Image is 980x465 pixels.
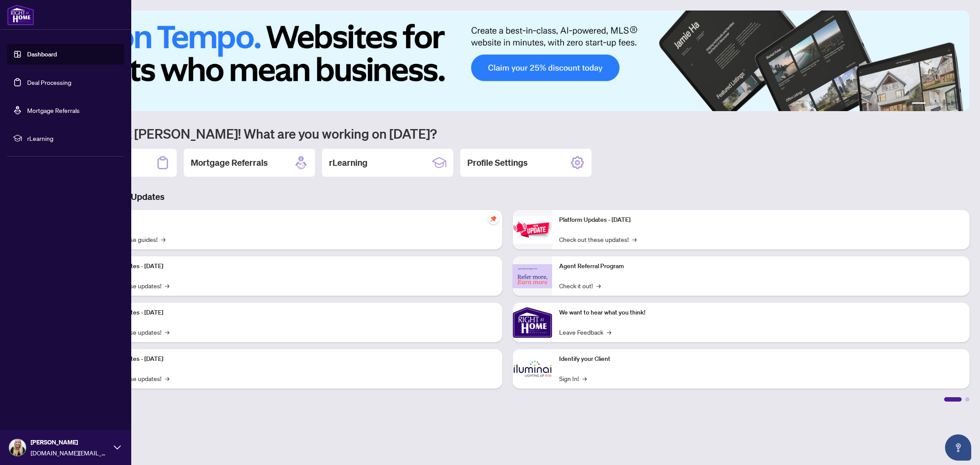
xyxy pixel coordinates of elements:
h1: Welcome back [PERSON_NAME]! What are you working on [DATE]? [45,125,969,142]
span: → [596,281,601,290]
span: → [607,327,611,337]
a: Sign In!→ [559,374,587,383]
img: Identify your Client [513,349,552,388]
span: → [632,234,637,244]
p: We want to hear what you think! [559,308,962,318]
a: Leave Feedback→ [559,327,611,337]
img: Platform Updates - June 23, 2025 [513,216,552,244]
h2: Profile Settings [467,157,528,169]
span: → [165,281,169,290]
a: Mortgage Referrals [27,106,80,114]
p: Identify your Client [559,354,962,364]
span: → [161,234,165,244]
p: Platform Updates - [DATE] [92,354,495,364]
a: Check it out!→ [559,281,601,290]
p: Agent Referral Program [559,262,962,271]
button: Open asap [945,434,971,461]
button: 3 [936,102,940,106]
button: 4 [943,102,947,106]
span: pushpin [488,213,499,224]
a: Deal Processing [27,78,71,86]
img: Agent Referral Program [513,264,552,288]
p: Platform Updates - [DATE] [559,215,962,225]
img: We want to hear what you think! [513,303,552,342]
button: 2 [929,102,933,106]
span: rLearning [27,133,118,143]
img: Slide 0 [45,10,969,111]
img: logo [7,4,34,25]
button: 6 [957,102,961,106]
img: Profile Icon [9,439,26,456]
p: Self-Help [92,215,495,225]
span: [DOMAIN_NAME][EMAIL_ADDRESS][DOMAIN_NAME] [31,448,109,458]
span: → [165,327,169,337]
span: → [582,374,587,383]
p: Platform Updates - [DATE] [92,262,495,271]
button: 5 [950,102,954,106]
a: Check out these updates!→ [559,234,637,244]
h2: Mortgage Referrals [191,157,268,169]
a: Dashboard [27,50,57,58]
span: [PERSON_NAME] [31,437,109,447]
h3: Brokerage & Industry Updates [45,191,969,203]
span: → [165,374,169,383]
p: Platform Updates - [DATE] [92,308,495,318]
h2: rLearning [329,157,367,169]
button: 1 [912,102,926,106]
